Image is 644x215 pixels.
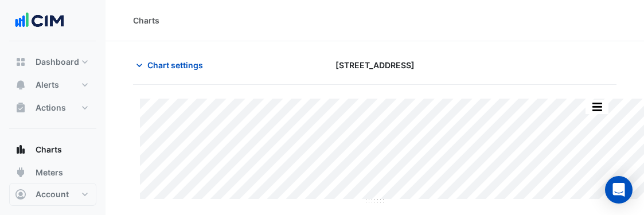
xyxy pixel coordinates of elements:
[36,56,79,68] span: Dashboard
[36,79,59,91] span: Alerts
[36,102,66,114] span: Actions
[14,9,65,32] img: Company Logo
[335,59,415,71] span: [STREET_ADDRESS]
[36,167,63,178] span: Meters
[15,56,26,68] app-icon: Dashboard
[605,176,633,204] div: Open Intercom Messenger
[586,100,608,114] button: More Options
[15,79,26,91] app-icon: Alerts
[9,161,96,184] button: Meters
[9,138,96,161] button: Charts
[133,55,210,75] button: Chart settings
[9,73,96,96] button: Alerts
[133,14,159,26] div: Charts
[15,144,26,155] app-icon: Charts
[147,59,203,71] span: Chart settings
[15,167,26,178] app-icon: Meters
[36,189,69,200] span: Account
[9,50,96,73] button: Dashboard
[15,102,26,114] app-icon: Actions
[9,96,96,119] button: Actions
[36,144,62,155] span: Charts
[9,183,96,206] button: Account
